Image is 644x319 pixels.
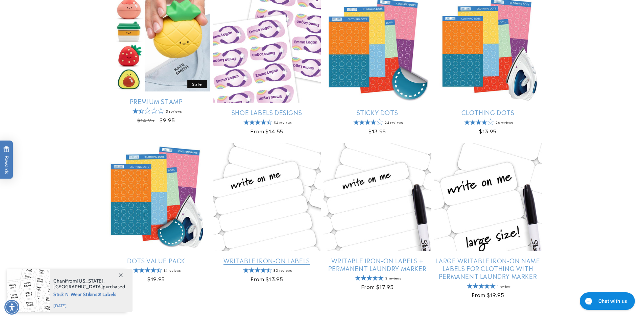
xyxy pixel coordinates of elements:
[53,278,125,290] span: from , purchased
[213,108,321,116] a: Shoe Labels Designs
[324,108,431,116] a: Sticky Dots
[102,257,210,264] a: Dots Value Pack
[53,284,103,290] span: [GEOGRAPHIC_DATA]
[576,290,637,312] iframe: Gorgias live chat messenger
[77,278,103,284] span: [US_STATE]
[324,257,431,272] a: Writable Iron-On Labels + Permanent Laundry Marker
[3,146,10,174] span: Rewards
[53,278,66,284] span: Chani
[102,97,210,105] a: Premium Stamp
[53,303,125,309] span: [DATE]
[4,300,19,315] div: Accessibility Menu
[213,257,321,264] a: Writable Iron-On Labels
[434,257,542,280] a: Large Writable Iron-On Name Labels for Clothing with Permanent Laundry Marker
[434,108,542,116] a: Clothing Dots
[53,290,125,298] span: Stick N' Wear Stikins® Labels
